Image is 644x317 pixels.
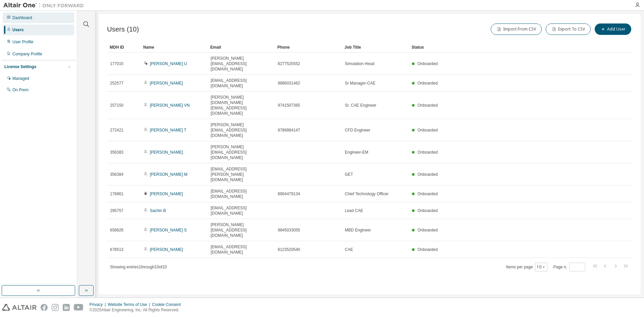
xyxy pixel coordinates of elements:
span: 678513 [110,247,123,252]
a: [PERSON_NAME] U [150,61,187,66]
span: Lead CAE [345,208,363,213]
span: Onboarded [418,103,438,108]
span: Sr. CAE Engineer [345,103,376,108]
div: Job Title [344,42,406,53]
span: 257150 [110,103,123,108]
div: Managed [12,76,29,81]
div: Dashboard [12,15,32,20]
button: Import From CSV [491,23,542,35]
span: 295757 [110,208,123,213]
div: Name [143,42,205,53]
span: 8904479134 [278,191,300,197]
span: Onboarded [418,172,438,177]
span: 252577 [110,81,123,86]
span: Onboarded [418,150,438,155]
span: 356383 [110,150,123,155]
span: [EMAIL_ADDRESS][DOMAIN_NAME] [211,189,272,199]
span: [PERSON_NAME][EMAIL_ADDRESS][DOMAIN_NAME] [211,122,272,138]
span: 272421 [110,127,123,133]
a: [PERSON_NAME] T [150,128,186,133]
div: Cookie Consent [152,302,184,307]
img: youtube.svg [74,304,84,311]
span: 9886031462 [278,81,300,86]
div: Phone [277,42,339,53]
div: License Settings [4,64,36,69]
p: © 2025 Altair Engineering, Inc. All Rights Reserved. [90,307,185,313]
span: 9741507365 [278,103,300,108]
span: Onboarded [418,228,438,232]
div: Users [12,27,23,33]
span: 8123520540 [278,247,300,252]
span: [EMAIL_ADDRESS][DOMAIN_NAME] [211,244,272,255]
span: 9786884147 [278,127,300,133]
span: Onboarded [418,192,438,196]
a: [PERSON_NAME] [150,247,183,252]
button: Export To CSV [546,23,591,35]
div: On Prem [12,87,29,93]
span: Onboarded [418,208,438,213]
span: Items per page [506,263,547,271]
img: facebook.svg [41,304,48,311]
span: Page n. [553,263,585,271]
div: Privacy [90,302,108,307]
span: [PERSON_NAME][EMAIL_ADDRESS][DOMAIN_NAME] [211,56,272,72]
div: Company Profile [12,51,42,57]
span: CAE [345,247,353,252]
div: Email [210,42,272,53]
img: linkedin.svg [63,304,70,311]
span: 9845033055 [278,227,300,233]
img: instagram.svg [52,304,59,311]
span: CFD Engineer [345,127,370,133]
span: Onboarded [418,247,438,252]
div: User Profile [12,39,34,45]
span: Onboarded [418,128,438,133]
span: Engineer-EM [345,150,368,155]
span: [EMAIL_ADDRESS][DOMAIN_NAME] [211,205,272,216]
span: [EMAIL_ADDRESS][PERSON_NAME][DOMAIN_NAME] [211,166,272,182]
span: [PERSON_NAME][DOMAIN_NAME][EMAIL_ADDRESS][DOMAIN_NAME] [211,95,272,116]
a: [PERSON_NAME] [150,150,183,155]
span: Sr Manager-CAE [345,81,375,86]
a: [PERSON_NAME] [150,192,183,196]
img: Altair One [3,2,87,9]
span: Chief Technology Officer [345,191,388,197]
span: MBD Engineer [345,227,371,233]
img: altair_logo.svg [2,304,37,311]
div: Website Terms of Use [108,302,152,307]
div: Status [412,42,598,53]
span: 176861 [110,191,123,197]
a: [PERSON_NAME] S [150,228,187,232]
a: Sachin B [150,208,166,213]
button: Add User [595,23,631,35]
span: 356384 [110,172,123,177]
span: Simulation Head [345,61,374,66]
a: [PERSON_NAME] M [150,172,187,177]
span: Onboarded [418,61,438,66]
span: Users (10) [107,25,139,33]
span: [PERSON_NAME][EMAIL_ADDRESS][DOMAIN_NAME] [211,222,272,238]
a: [PERSON_NAME] VN [150,103,190,108]
span: 177015 [110,61,123,66]
button: 10 [537,264,546,270]
span: GET [345,172,353,177]
span: 8277525552 [278,61,300,66]
a: [PERSON_NAME] [150,81,183,86]
span: [EMAIL_ADDRESS][DOMAIN_NAME] [211,78,272,89]
span: 658826 [110,227,123,233]
span: Showing entries 1 through 10 of 10 [110,265,167,269]
span: Onboarded [418,81,438,86]
div: MDH ID [110,42,138,53]
span: [PERSON_NAME][EMAIL_ADDRESS][DOMAIN_NAME] [211,144,272,160]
